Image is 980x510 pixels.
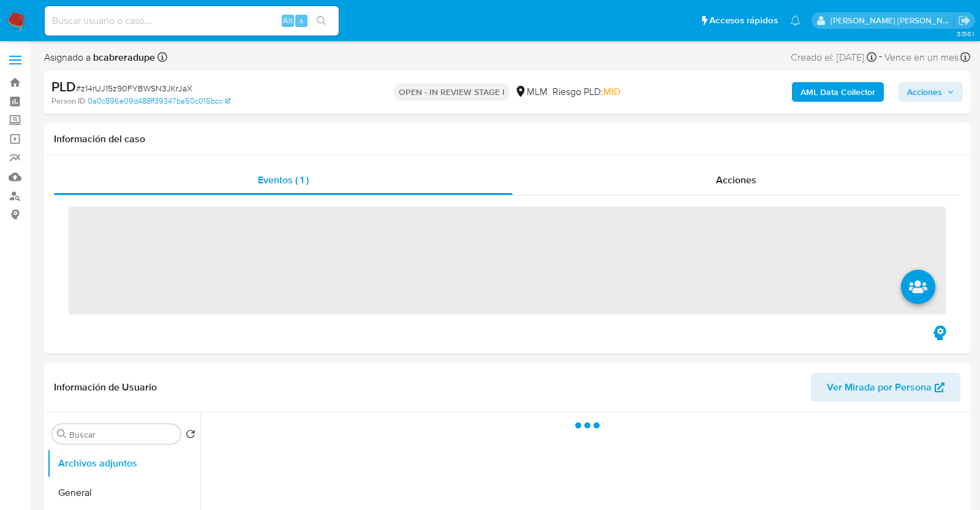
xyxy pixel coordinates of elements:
h1: Información de Usuario [54,381,157,394]
span: Ver Mirada por Persona [827,373,932,402]
button: Ver Mirada por Persona [811,373,960,402]
span: Eventos ( 1 ) [258,173,309,187]
b: PLD [51,77,76,96]
b: Person ID [51,96,85,107]
button: Archivos adjuntos [47,449,200,478]
p: baltazar.cabreradupeyron@mercadolibre.com.mx [831,15,954,26]
span: Acciones [907,82,942,102]
b: AML Data Collector [801,82,875,102]
button: Volver al orden por defecto [186,429,195,443]
span: Alt [283,15,293,26]
span: - [879,49,882,66]
b: bcabreradupe [91,50,155,64]
a: Salir [958,14,971,27]
a: 0a0c896e09d488ff39347ba50c015bcc [88,96,230,107]
span: Asignado a [44,51,155,64]
button: General [47,478,200,508]
button: AML Data Collector [792,82,884,102]
input: Buscar [69,429,176,440]
span: Accesos rápidos [709,14,778,27]
div: MLM [514,85,548,99]
h1: Información del caso [54,133,960,145]
button: search-icon [309,12,334,29]
span: # z14rUJ15z90FYBWSN3JKrJaX [76,82,192,94]
a: Notificaciones [790,15,801,26]
button: Acciones [899,82,963,102]
span: Riesgo PLD: [552,85,620,99]
span: ‌ [69,207,946,314]
button: Buscar [57,429,67,439]
span: MID [603,85,620,99]
p: OPEN - IN REVIEW STAGE I [394,83,510,101]
span: Acciones [716,173,756,187]
input: Buscar usuario o caso... [45,13,339,29]
span: s [300,15,303,26]
div: Creado el: [DATE] [791,49,876,66]
span: Vence en un mes [884,51,959,64]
